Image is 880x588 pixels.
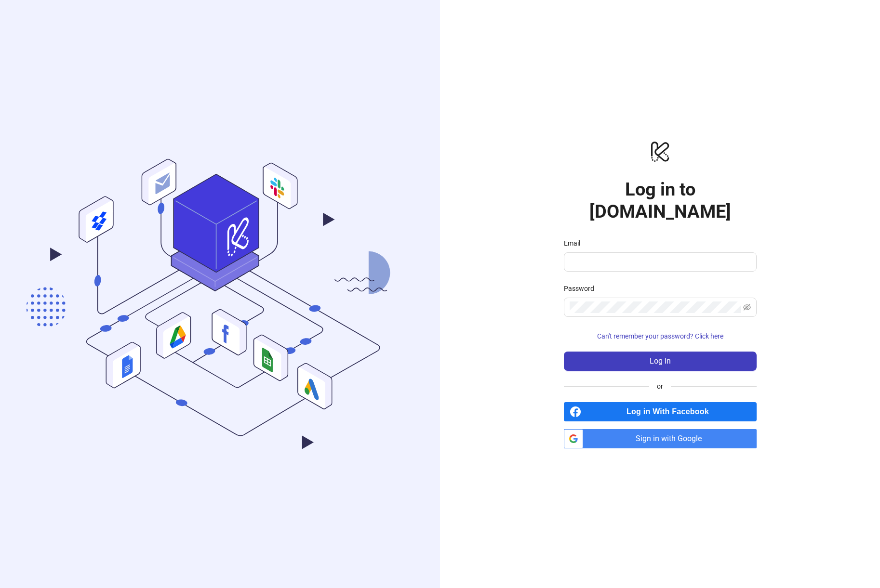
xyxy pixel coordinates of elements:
[564,283,600,294] label: Password
[564,328,757,344] button: Can't remember your password? Click here
[564,402,757,421] a: Log in With Facebook
[597,332,723,340] span: Can't remember your password? Click here
[564,332,757,340] a: Can't remember your password? Click here
[564,238,587,248] label: Email
[587,429,757,448] span: Sign in with Google
[570,256,749,268] input: Email
[564,352,757,371] button: Log in
[743,303,751,311] span: eye-invisible
[564,429,757,448] a: Sign in with Google
[585,402,757,421] span: Log in With Facebook
[564,178,757,222] h1: Log in to [DOMAIN_NAME]
[650,357,671,366] span: Log in
[649,381,671,392] span: or
[570,301,741,313] input: Password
